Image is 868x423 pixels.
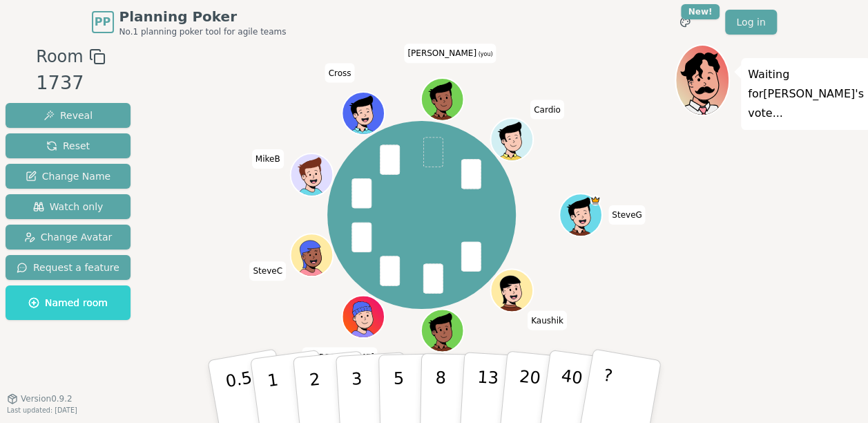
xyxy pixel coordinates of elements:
span: Reset [46,139,90,153]
span: Click to change your name [249,261,286,281]
span: Last updated: [DATE] [7,406,77,414]
button: Click to change your avatar [422,79,462,120]
span: PP [95,14,110,30]
div: 1737 [36,69,105,97]
span: Click to change your name [404,44,496,64]
span: Change Avatar [24,230,113,244]
span: Planning Poker [119,7,287,26]
span: Named room [28,296,108,310]
button: Watch only [6,194,131,219]
button: Reveal [6,103,131,128]
button: Change Name [6,164,131,189]
span: Click to change your name [252,149,284,169]
a: PPPlanning PokerNo.1 planning poker tool for agile teams [92,7,287,37]
span: Reveal [44,109,93,122]
button: New! [673,10,697,35]
button: Reset [6,133,131,158]
button: Version0.9.2 [7,393,73,404]
span: Watch only [33,200,104,214]
p: Waiting for [PERSON_NAME] 's vote... [748,65,864,123]
span: Change Name [26,169,110,183]
span: Click to change your name [302,348,378,367]
span: (you) [476,52,493,58]
span: Click to change your name [528,311,567,330]
span: Click to change your name [530,100,564,120]
button: Named room [6,285,131,320]
span: Room [36,44,83,69]
span: Version 0.9.2 [21,393,73,404]
div: New! [681,4,720,19]
span: Request a feature [17,261,119,274]
span: Click to change your name [325,64,355,83]
a: Log in [725,10,776,35]
span: No.1 planning poker tool for agile teams [119,26,287,37]
button: Request a feature [6,255,131,280]
span: Click to change your name [608,205,646,225]
button: Change Avatar [6,225,131,250]
span: SteveG is the host [590,195,600,205]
